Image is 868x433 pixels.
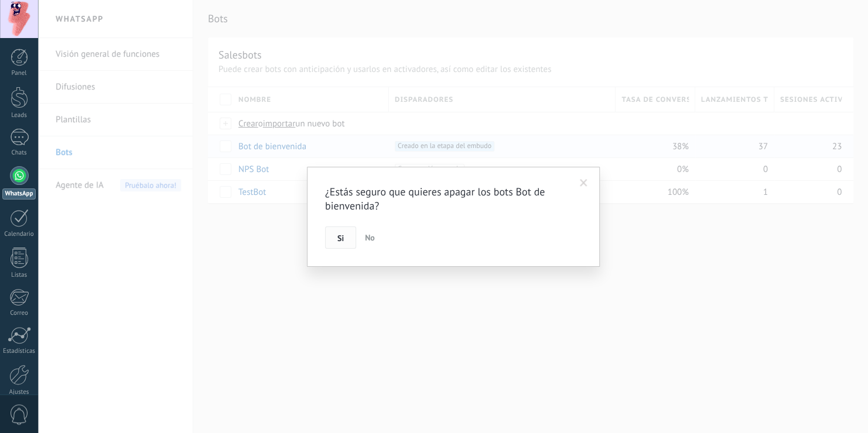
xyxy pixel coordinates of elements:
[2,272,36,279] div: Listas
[365,232,375,243] span: No
[2,149,36,157] div: Chats
[325,226,356,249] button: Si
[2,348,36,355] div: Estadísticas
[2,389,36,396] div: Ajustes
[2,231,36,238] div: Calendario
[2,70,36,77] div: Panel
[2,188,36,200] div: WhatsApp
[360,226,380,249] button: No
[337,234,344,242] span: Si
[2,112,36,119] div: Leads
[325,185,570,213] h2: ¿Estás seguro que quieres apagar los bots Bot de bienvenida?
[2,310,36,317] div: Correo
